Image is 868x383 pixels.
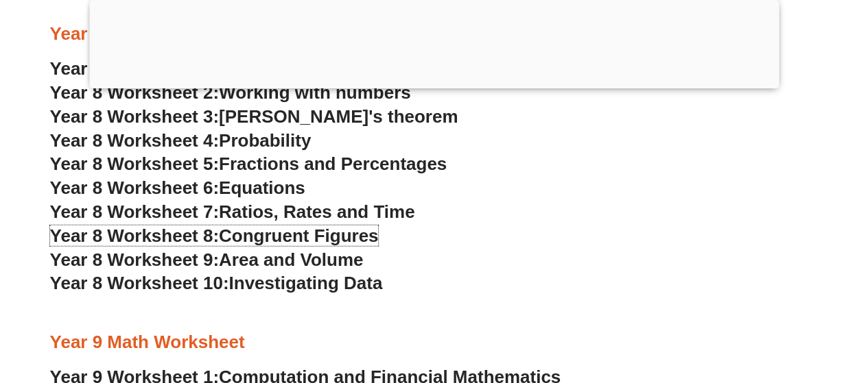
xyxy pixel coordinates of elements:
span: Area and Volume [219,249,363,270]
a: Year 8 Worksheet 3:[PERSON_NAME]'s theorem [50,106,458,127]
span: [PERSON_NAME]'s theorem [219,106,458,127]
span: Year 8 Worksheet 5: [50,153,220,174]
a: Year 8 Worksheet 8:Congruent Figures [50,225,379,246]
a: Year 8 Worksheet 7:Ratios, Rates and Time [50,201,415,222]
span: Year 8 Worksheet 4: [50,130,220,151]
a: Year 8 Worksheet 2:Working with numbers [50,82,411,103]
span: Year 8 Worksheet 6: [50,177,220,198]
span: Year 8 Worksheet 8: [50,225,220,246]
span: Year 8 Worksheet 1: [50,58,220,79]
h3: Year 8 Math Worksheet [50,23,819,46]
span: Year 8 Worksheet 9: [50,249,220,270]
h3: Year 9 Math Worksheet [50,331,819,354]
a: Year 8 Worksheet 10:Investigating Data [50,273,383,293]
span: Year 8 Worksheet 2: [50,82,220,103]
span: Working with numbers [219,82,411,103]
a: Year 8 Worksheet 5:Fractions and Percentages [50,153,447,174]
a: Year 8 Worksheet 6:Equations [50,177,305,198]
span: Year 8 Worksheet 3: [50,106,220,127]
span: Congruent Figures [219,225,378,246]
span: Investigating Data [228,273,382,293]
a: Year 8 Worksheet 1:Algebra [50,58,285,79]
iframe: Chat Widget [640,228,868,383]
span: Fractions and Percentages [219,153,447,174]
span: Probability [219,130,311,151]
a: Year 8 Worksheet 9:Area and Volume [50,249,364,270]
span: Equations [219,177,305,198]
span: Ratios, Rates and Time [219,201,414,222]
a: Year 8 Worksheet 4:Probability [50,130,312,151]
span: Year 8 Worksheet 7: [50,201,220,222]
span: Year 8 Worksheet 10: [50,273,229,293]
